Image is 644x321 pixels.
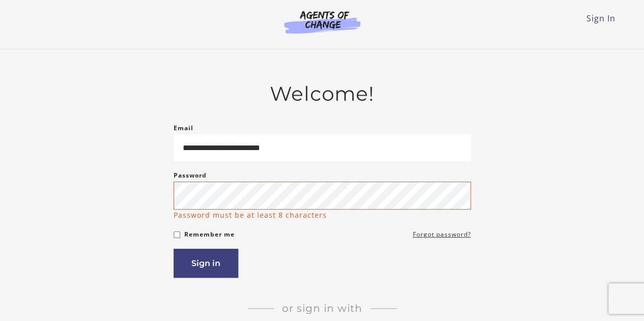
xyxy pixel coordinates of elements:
[174,210,327,220] p: Password must be at least 8 characters
[174,249,238,278] button: Sign in
[174,169,207,182] label: Password
[586,13,615,24] a: Sign In
[274,302,371,314] span: Or sign in with
[273,10,371,34] img: Agents of Change Logo
[174,82,471,106] h2: Welcome!
[184,228,235,241] label: Remember me
[413,228,471,241] a: Forgot password?
[174,122,193,134] label: Email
